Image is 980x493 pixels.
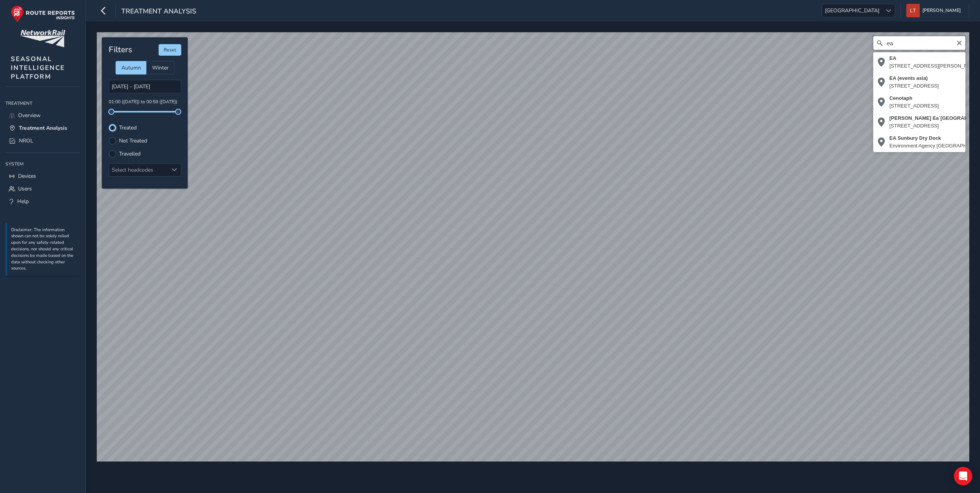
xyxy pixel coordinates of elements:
[159,44,181,56] button: Reset
[11,5,75,23] img: rr logo
[109,45,132,55] h4: Filters
[97,32,969,462] canvas: Map
[5,98,80,109] div: Treatment
[889,62,980,70] div: [STREET_ADDRESS][PERSON_NAME]
[5,122,80,134] a: Treatment Analysis
[152,64,169,71] span: Winter
[906,4,920,17] img: diamond-layout
[119,151,141,157] label: Travelled
[889,82,939,90] div: [STREET_ADDRESS]
[956,39,962,46] button: Clear
[20,30,65,47] img: customer logo
[5,109,80,122] a: Overview
[5,170,80,182] a: Devices
[5,134,80,147] a: NROL
[146,61,174,74] div: Winter
[121,64,141,71] span: Autumn
[119,138,147,144] label: Not Treated
[889,94,939,102] div: Cenotaph
[11,55,65,81] span: SEASONAL INTELLIGENCE PLATFORM
[18,172,36,180] span: Devices
[121,7,196,17] span: Treatment Analysis
[19,124,67,132] span: Treatment Analysis
[889,102,939,110] div: [STREET_ADDRESS]
[906,4,963,17] button: [PERSON_NAME]
[119,125,137,131] label: Treated
[109,99,181,106] p: 01:00 ([DATE]) to 00:59 ([DATE])
[922,4,961,17] span: [PERSON_NAME]
[18,112,41,119] span: Overview
[954,467,972,485] div: Open Intercom Messenger
[889,74,939,82] div: EA (events asia)
[5,195,80,208] a: Help
[116,61,146,74] div: Autumn
[889,55,980,62] div: EA
[19,137,33,144] span: NROL
[11,227,76,272] p: Disclaimer: The information shown can not be solely relied upon for any safety-related decisions,...
[109,164,168,176] div: Select headcodes
[5,158,80,170] div: System
[822,4,882,17] span: [GEOGRAPHIC_DATA]
[18,185,32,192] span: Users
[5,182,80,195] a: Users
[873,36,965,50] input: Search
[17,198,29,205] span: Help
